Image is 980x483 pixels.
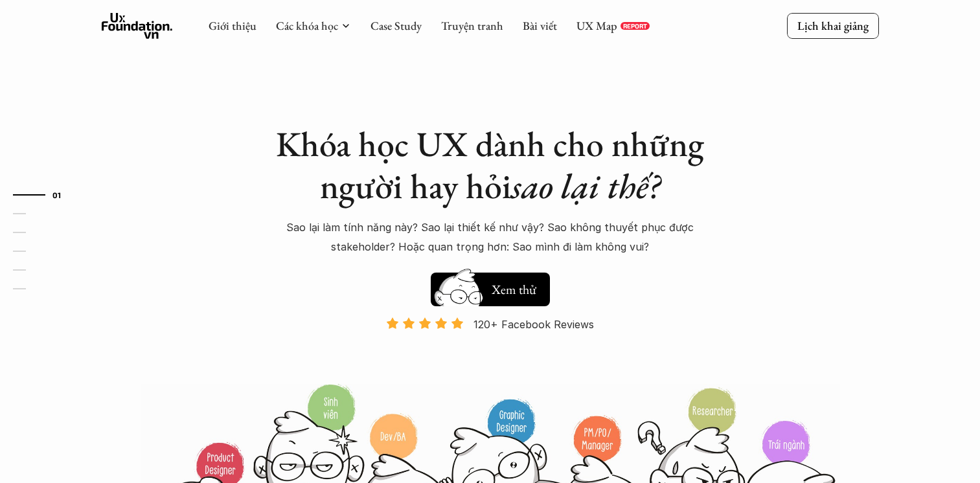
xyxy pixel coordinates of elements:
[375,317,606,382] a: 120+ Facebook Reviews
[576,18,617,33] a: UX Map
[52,190,62,199] strong: 01
[473,315,594,334] p: 120+ Facebook Reviews
[431,266,550,306] a: Xem thử
[264,218,717,257] p: Sao lại làm tính năng này? Sao lại thiết kế như vậy? Sao không thuyết phục được stakeholder? Hoặc...
[623,22,647,30] p: REPORT
[511,163,660,208] em: sao lại thế?
[523,18,557,33] a: Bài viết
[787,13,879,38] a: Lịch khai giảng
[13,187,74,203] a: 01
[370,18,422,33] a: Case Study
[441,18,503,33] a: Truyện tranh
[209,18,256,33] a: Giới thiệu
[621,22,650,30] a: REPORT
[264,123,717,207] h1: Khóa học UX dành cho những người hay hỏi
[797,18,869,33] p: Lịch khai giảng
[276,18,338,33] a: Các khóa học
[492,280,536,298] h5: Xem thử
